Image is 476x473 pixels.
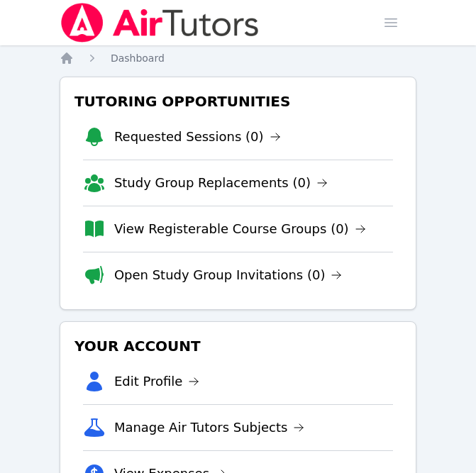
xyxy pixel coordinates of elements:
h3: Your Account [72,333,404,359]
a: Study Group Replacements (0) [114,173,328,193]
img: Air Tutors [60,3,260,43]
a: Edit Profile [114,372,200,391]
span: Dashboard [111,52,165,64]
a: Requested Sessions (0) [114,127,281,147]
a: Manage Air Tutors Subjects [114,418,305,438]
a: Open Study Group Invitations (0) [114,265,343,285]
a: View Registerable Course Groups (0) [114,219,366,239]
nav: Breadcrumb [60,51,416,65]
h3: Tutoring Opportunities [72,89,404,114]
a: Dashboard [111,51,165,65]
